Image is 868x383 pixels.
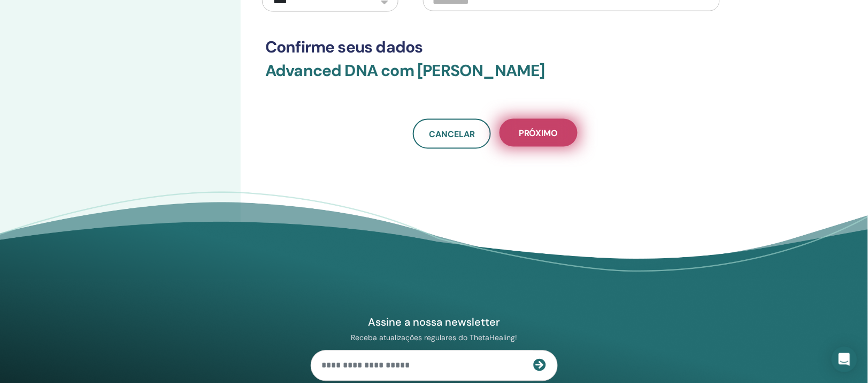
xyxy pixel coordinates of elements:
[311,316,558,329] h4: Assine a nossa newsletter
[265,61,725,93] h3: Advanced DNA com [PERSON_NAME]
[519,127,558,139] span: Próximo
[265,37,725,57] h3: Confirme seus dados
[413,119,491,149] a: Cancelar
[832,347,857,372] div: Open Intercom Messenger
[429,129,475,140] span: Cancelar
[311,333,558,343] p: Receba atualizações regulares do ThetaHealing!
[500,119,578,147] button: Próximo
